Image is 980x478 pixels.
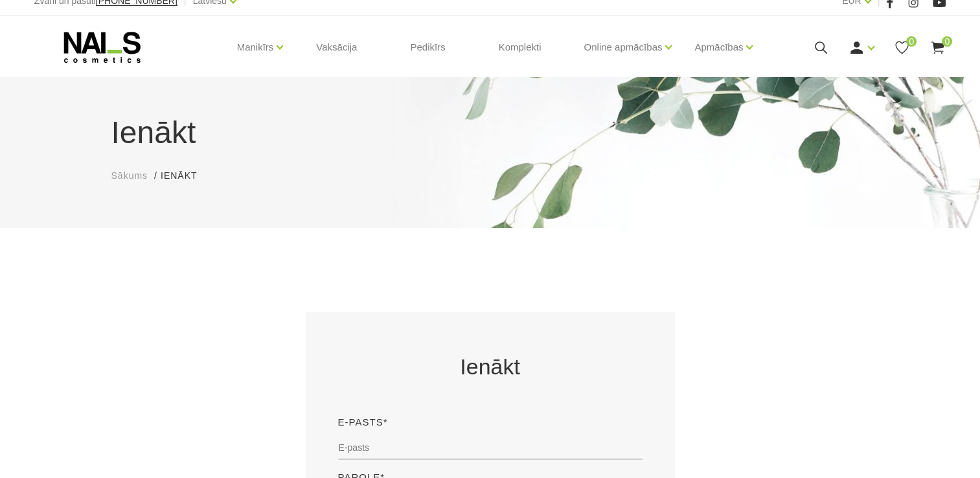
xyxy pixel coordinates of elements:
input: E-pasts [338,435,643,460]
a: 0 [929,40,946,56]
a: Online apmācības [584,21,662,73]
h1: Ienākt [111,109,869,156]
span: 0 [942,36,952,47]
span: Sākums [111,170,148,181]
a: Manikīrs [237,21,274,73]
a: 0 [894,40,910,56]
h2: Ienākt [338,351,643,382]
a: Komplekti [488,16,552,78]
a: Vaksācija [306,16,367,78]
span: 0 [906,36,917,47]
li: Ienākt [161,169,210,183]
a: Pedikīrs [400,16,455,78]
a: Sākums [111,169,148,183]
a: Apmācības [694,21,743,73]
label: E-pasts* [338,415,388,430]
